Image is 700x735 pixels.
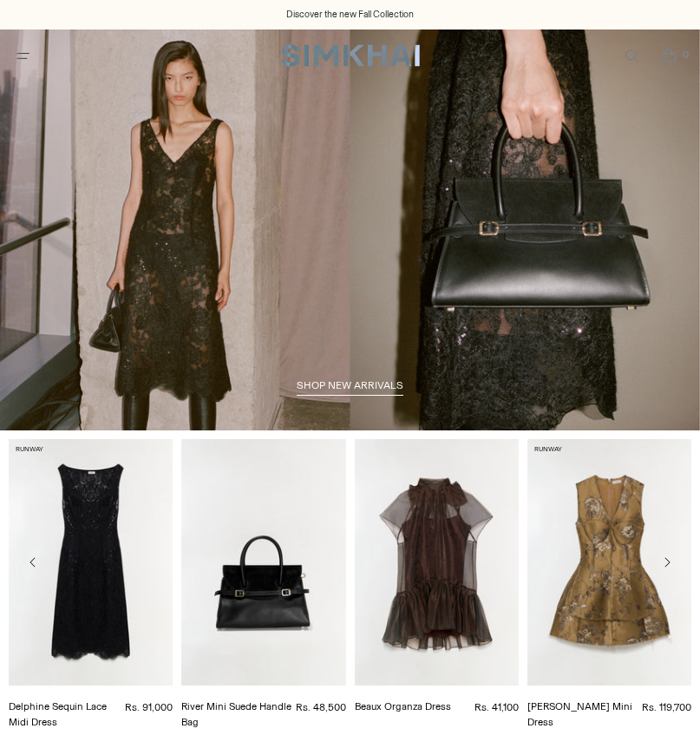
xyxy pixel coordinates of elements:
a: [PERSON_NAME] Mini Dress [527,700,632,728]
a: shop new arrivals [297,379,403,397]
span: 0 [677,47,693,62]
button: Move to next carousel slide [651,547,683,578]
a: SIMKHAI [281,43,420,69]
button: Open menu modal [5,38,41,74]
a: River Mini Suede Handle Bag [181,700,291,728]
a: Discover the new Fall Collection [286,8,414,22]
button: Move to previous carousel slide [17,547,49,578]
span: shop new arrivals [297,379,403,391]
a: Delphine Sequin Lace Midi Dress [9,700,107,728]
a: Open cart modal [651,38,686,74]
a: Open search modal [613,38,649,74]
a: Beaux Organza Dress [355,700,451,712]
